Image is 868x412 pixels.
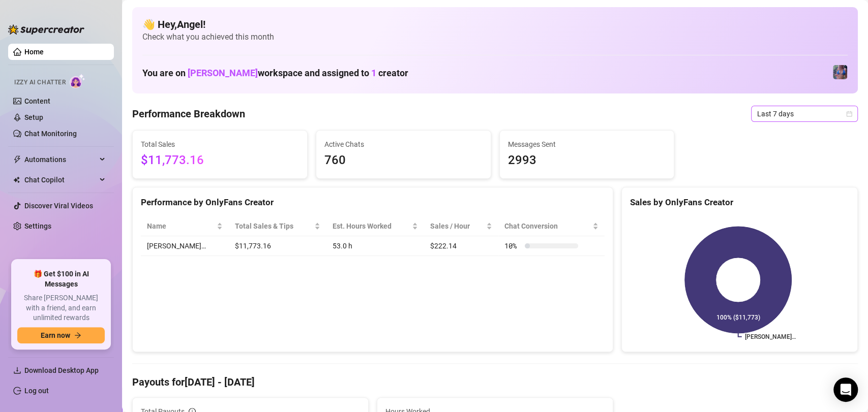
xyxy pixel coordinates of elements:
[132,107,245,121] h4: Performance Breakdown
[74,332,81,339] span: arrow-right
[24,172,97,188] span: Chat Copilot
[745,333,796,340] text: [PERSON_NAME]…
[24,113,43,121] a: Setup
[141,196,605,209] div: Performance by OnlyFans Creator
[14,78,66,87] span: Izzy AI Chatter
[424,236,498,256] td: $222.14
[498,216,605,236] th: Chat Conversion
[132,375,858,389] h4: Payouts for [DATE] - [DATE]
[17,293,105,323] span: Share [PERSON_NAME] with a friend, and earn unlimited rewards
[504,220,590,232] span: Chat Conversion
[13,366,21,374] span: download
[141,139,299,150] span: Total Sales
[504,240,521,251] span: 10 %
[508,151,666,170] span: 2993
[188,68,258,78] span: [PERSON_NAME]
[324,151,483,170] span: 760
[142,68,408,79] h1: You are on workspace and assigned to creator
[229,236,326,256] td: $11,773.16
[430,220,484,232] span: Sales / Hour
[757,106,852,121] span: Last 7 days
[17,269,105,289] span: 🎁 Get $100 in AI Messages
[833,65,847,79] img: Jaylie
[24,130,77,138] a: Chat Monitoring
[142,17,848,31] h4: 👋 Hey, Angel !
[371,68,376,78] span: 1
[141,151,299,170] span: $11,773.16
[326,236,425,256] td: 53.0 h
[8,24,84,35] img: logo-BBDzfeDw.svg
[846,111,852,117] span: calendar
[141,236,229,256] td: [PERSON_NAME]…
[141,216,229,236] th: Name
[630,196,849,209] div: Sales by OnlyFans Creator
[324,139,483,150] span: Active Chats
[24,202,93,210] a: Discover Viral Videos
[142,31,848,43] span: Check what you achieved this month
[833,377,858,402] div: Open Intercom Messenger
[24,97,50,105] a: Content
[24,222,51,230] a: Settings
[24,387,49,395] a: Log out
[229,216,326,236] th: Total Sales & Tips
[70,74,85,88] img: AI Chatter
[508,139,666,150] span: Messages Sent
[24,48,44,56] a: Home
[13,155,21,164] span: thunderbolt
[13,176,20,183] img: Chat Copilot
[147,220,215,232] span: Name
[17,327,105,343] button: Earn nowarrow-right
[333,220,410,232] div: Est. Hours Worked
[235,220,312,232] span: Total Sales & Tips
[24,151,97,168] span: Automations
[24,366,99,374] span: Download Desktop App
[424,216,498,236] th: Sales / Hour
[41,331,70,339] span: Earn now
